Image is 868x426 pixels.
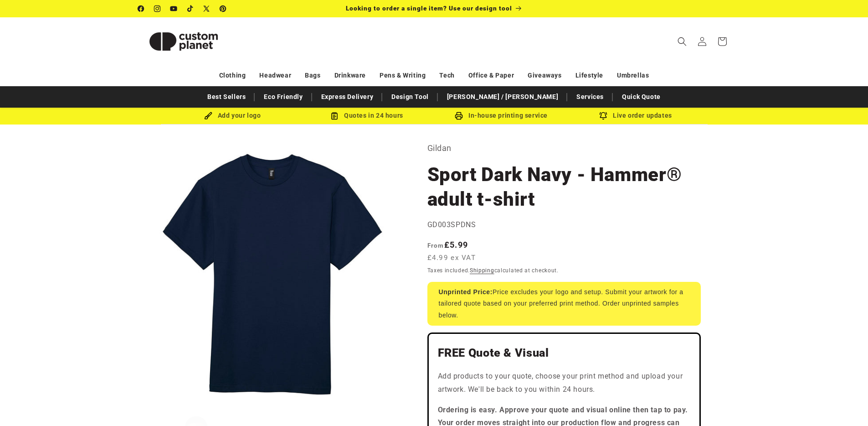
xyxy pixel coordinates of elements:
[203,89,250,105] a: Best Sellers
[380,68,426,83] a: Pens & Writing
[330,112,339,120] img: Order Updates Icon
[470,267,494,274] a: Shipping
[165,110,300,121] div: Add your logo
[300,110,434,121] div: Quotes in 24 hours
[427,162,701,212] h1: Sport Dark Navy - Hammer® adult t-shirt
[572,89,608,105] a: Services
[427,266,701,275] div: Taxes included. calculated at checkout.
[569,110,703,121] div: Live order updates
[438,346,690,360] h2: FREE Quote & Visual
[427,282,701,326] div: Price excludes your logo and setup. Submit your artwork for a tailored quote based on your prefer...
[438,370,690,396] p: Add products to your quote, choose your print method and upload your artwork. We'll be back to yo...
[427,242,444,249] span: From
[138,21,229,62] img: Custom Planet
[427,220,476,229] span: GD003SPDNS
[468,68,514,83] a: Office & Paper
[439,68,454,83] a: Tech
[455,112,463,120] img: In-house printing
[434,110,569,121] div: In-house printing service
[528,68,561,83] a: Giveaways
[204,112,212,120] img: Brush Icon
[617,89,665,105] a: Quick Quote
[575,68,603,83] a: Lifestyle
[439,288,493,296] strong: Unprinted Price:
[672,31,692,52] summary: Search
[599,112,607,120] img: Order updates
[427,141,701,156] p: Gildan
[617,68,649,83] a: Umbrellas
[387,89,433,105] a: Design Tool
[427,240,468,249] strong: £5.99
[305,68,320,83] a: Bags
[317,89,378,105] a: Express Delivery
[346,5,512,12] span: Looking to order a single item? Use our design tool
[259,89,307,105] a: Eco Friendly
[427,253,476,263] span: £4.99 ex VAT
[334,68,366,83] a: Drinkware
[219,68,246,83] a: Clothing
[259,68,291,83] a: Headwear
[134,17,232,65] a: Custom Planet
[442,89,563,105] a: [PERSON_NAME] / [PERSON_NAME]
